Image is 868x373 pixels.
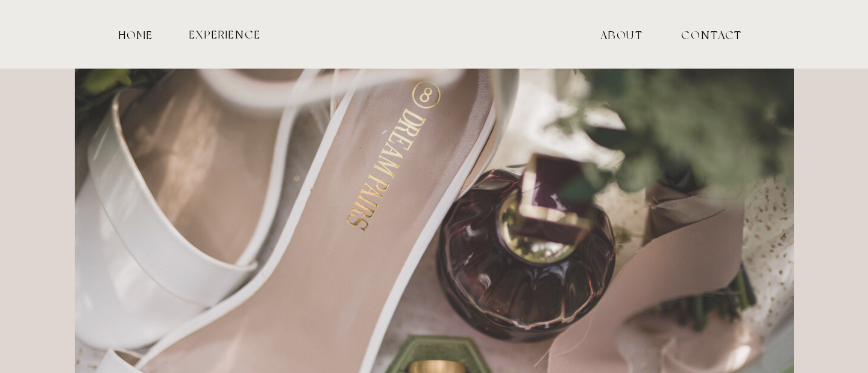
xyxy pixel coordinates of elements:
a: HOME [116,29,156,40]
a: ABOUT [562,29,681,40]
a: contact [681,29,722,40]
a: experience [187,28,262,40]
